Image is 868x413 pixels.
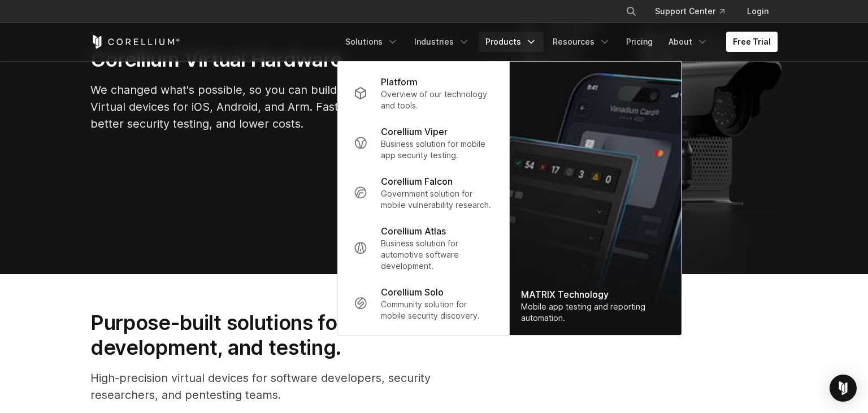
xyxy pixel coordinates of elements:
a: About [662,32,715,52]
div: Navigation Menu [612,1,778,21]
p: High-precision virtual devices for software developers, security researchers, and pentesting teams. [90,369,476,403]
a: Support Center [646,1,734,21]
a: Resources [546,32,617,52]
p: Corellium Solo [381,285,444,299]
div: Open Intercom Messenger [830,375,857,402]
a: Login [738,1,778,21]
a: Solutions [338,32,405,52]
a: Corellium Home [90,35,180,49]
a: Pricing [619,32,659,52]
div: Mobile app testing and reporting automation. [521,301,670,324]
button: Search [621,1,641,21]
div: MATRIX Technology [521,288,670,301]
p: Corellium Atlas [381,224,446,238]
p: Community solution for mobile security discovery. [381,299,493,321]
p: Platform [381,75,418,89]
a: Free Trial [726,32,778,52]
img: Matrix_WebNav_1x [510,62,682,335]
p: Business solution for automotive software development. [381,238,493,272]
p: Business solution for mobile app security testing. [381,138,493,161]
a: Corellium Atlas Business solution for automotive software development. [345,218,502,279]
p: Overview of our technology and tools. [381,89,493,111]
h2: Purpose-built solutions for research, development, and testing. [90,310,476,360]
a: Industries [407,32,476,52]
a: Corellium Viper Business solution for mobile app security testing. [345,118,502,168]
a: Corellium Falcon Government solution for mobile vulnerability research. [345,168,502,218]
a: Products [479,32,544,52]
p: We changed what's possible, so you can build what's next. Virtual devices for iOS, Android, and A... [90,81,429,132]
a: Platform Overview of our technology and tools. [345,68,502,118]
p: Corellium Viper [381,125,448,138]
a: MATRIX Technology Mobile app testing and reporting automation. [510,62,682,335]
div: Navigation Menu [338,32,778,52]
p: Corellium Falcon [381,175,453,188]
p: Government solution for mobile vulnerability research. [381,188,493,211]
a: Corellium Solo Community solution for mobile security discovery. [345,279,502,328]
